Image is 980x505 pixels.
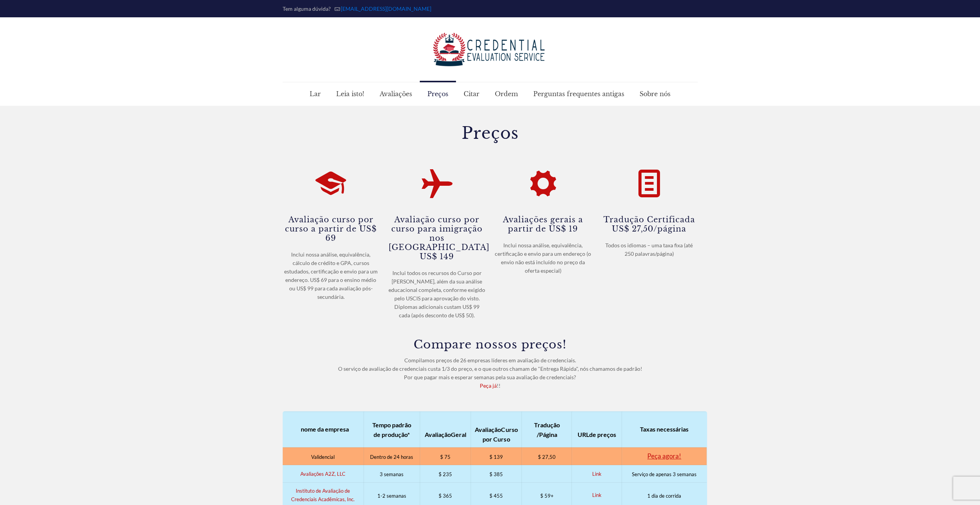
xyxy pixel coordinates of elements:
font: Dentro de 24 horas [370,453,413,460]
font: Serviço de apenas 3 semanas [632,471,697,477]
font: Curso por Curso [482,426,518,443]
font: Inclui todos os recursos do Curso por [PERSON_NAME], além da sua análise educacional completa, co... [389,270,485,318]
font: Avaliação curso por curso para imigração nos [GEOGRAPHIC_DATA] US$ 149 [389,215,489,261]
a: Perguntas frequentes antigas [526,82,632,105]
font: $ 455 [489,492,503,498]
font: Avaliações [380,90,412,98]
font: Todos os idiomas – uma taxa fixa (até 250 palavras/página) [605,242,693,257]
font: Perguntas frequentes antigas [533,90,624,98]
font: Taxas necessárias [640,425,689,433]
a: Peça agora! [647,452,681,460]
font: Por que pagar mais e esperar semanas pela sua avaliação de credenciais? [404,374,576,380]
a: Avaliações [372,82,420,105]
font: $ 75 [440,453,451,460]
font: Compare nossos preços! [414,337,566,352]
img: cor do logotipo [432,33,548,67]
font: Ordem [495,90,518,98]
a: correspondência [341,5,431,12]
a: Citar [456,82,487,105]
font: [EMAIL_ADDRESS][DOMAIN_NAME] [341,5,431,12]
font: de preços [589,431,616,438]
font: Inclui nossa análise, equivalência, certificação e envio para um endereço (o envio não está inclu... [495,242,591,274]
font: O serviço de avaliação de credenciais custa 1/3 do preço, e o que outros chamam de "Entrega Rápid... [338,365,642,372]
font: Validencial [311,453,335,460]
nav: Menu principal [302,82,678,105]
font: !! [497,382,501,389]
font: Tradução Certificada US$ 27,50/página [603,215,695,233]
font: Avaliação [425,431,451,438]
font: Avaliação [475,426,501,433]
font: Preços [462,123,519,143]
font: $ 27,50 [538,453,556,460]
font: URL [578,431,589,438]
font: Lar [310,90,321,98]
font: Geral [451,431,466,438]
a: Lar [302,82,328,105]
font: Tempo padrão [372,421,411,428]
font: de produção* [374,431,410,438]
font: Citar [464,90,479,98]
font: $ 59+ [540,492,553,498]
font: 1-2 semanas [377,492,406,498]
font: Sobre nós [640,90,670,98]
font: Avaliação curso por curso a partir de US$ 69 [285,215,377,243]
a: Ordem [487,82,526,105]
font: $ 365 [439,492,452,498]
font: $ 385 [489,471,503,477]
font: Leia isto! [336,90,364,98]
font: Preços [427,90,448,98]
a: Link [592,492,601,498]
font: /Página [536,431,557,438]
font: $ 139 [489,453,503,460]
font: Avaliações gerais a partir de US$ 19 [503,215,583,233]
font: $ 235 [439,471,452,477]
font: Tem alguma dúvida? [283,5,331,12]
a: Avaliações A2Z, LLC [300,471,345,477]
font: 3 semanas [380,471,404,477]
font: Compilamos preços de 26 empresas líderes em avaliação de credenciais. [404,357,576,363]
font: 1 dia de corrida [647,492,681,498]
font: nome da empresa [301,425,349,433]
a: Preços [420,82,456,105]
a: Instituto de Avaliação de Credenciais Acadêmicas, Inc. [291,488,355,502]
a: Leia isto! [328,82,372,105]
font: Inclui nossa análise, equivalência, cálculo de crédito e GPA, cursos estudados, certificação e en... [284,251,378,300]
iframe: Widget de bate-papo LiveChat [829,230,980,505]
a: Serviço de Avaliação de Credenciais [432,17,548,82]
a: Peça já [480,382,497,389]
a: Sobre nós [632,82,678,105]
a: Link [592,471,601,477]
font: Tradução [534,421,560,428]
